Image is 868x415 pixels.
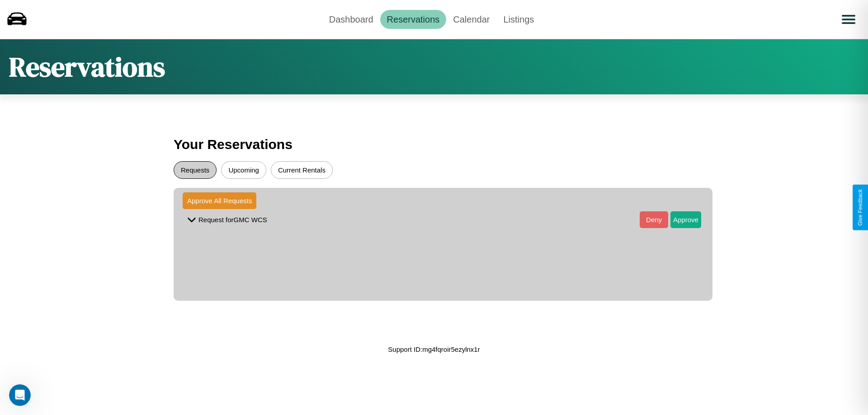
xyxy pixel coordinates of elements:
p: Request for GMC WCS [198,214,267,226]
div: Give Feedback [857,189,863,226]
iframe: Intercom live chat [9,384,31,406]
a: Reservations [380,10,447,29]
h3: Your Reservations [174,132,694,157]
a: Dashboard [322,10,380,29]
p: Support ID: mg4fqroir5ezylnx1r [388,343,480,355]
button: Approve [670,211,701,228]
button: Deny [640,211,668,228]
a: Calendar [446,10,496,29]
button: Current Rentals [271,161,333,179]
button: Upcoming [221,161,266,179]
h1: Reservations [9,48,165,85]
button: Requests [174,161,217,179]
button: Open menu [836,7,861,32]
button: Approve All Requests [183,192,256,209]
a: Listings [496,10,541,29]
